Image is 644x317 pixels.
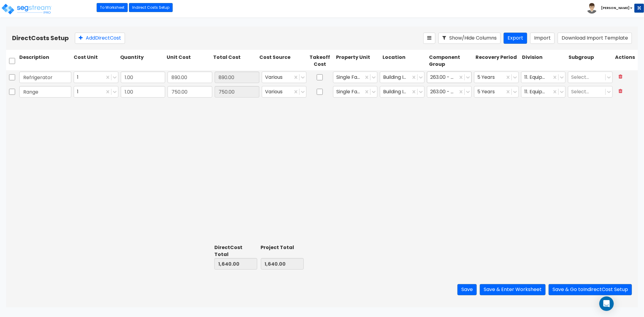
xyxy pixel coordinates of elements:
div: Cost Source [258,53,305,69]
div: 5 Years [474,86,519,98]
div: Unit Cost [165,53,212,69]
button: Export [504,33,527,44]
button: Save & Go toIndirectCost Setup [549,284,632,295]
a: Indirect Costs Setup [129,3,173,12]
button: Save [457,284,477,295]
div: 5 Years [474,72,519,83]
img: logo_pro_r.png [1,3,52,15]
div: Division [521,53,567,69]
div: Component Group [428,53,474,69]
div: Direct Cost Total [214,244,257,258]
div: 263.00 - KITCHEN EQUIPMENT [427,72,472,83]
button: Download Import Template [558,33,632,44]
div: 1 [74,72,118,83]
button: Delete Row [615,72,626,82]
div: Actions [614,53,638,69]
div: 1 [74,86,118,98]
div: Various [262,72,306,83]
div: Subgroup [567,53,614,69]
div: Various [262,86,306,98]
a: To Worksheet [97,3,128,12]
div: Open Intercom Messenger [599,296,614,311]
div: 11. Equipment [521,72,566,83]
button: Import [530,33,555,44]
button: Delete Row [615,86,626,97]
button: Reorder Items [423,33,435,44]
button: Save & Enter Worksheet [480,284,546,295]
img: avatar.png [587,3,597,14]
div: Recovery Period [474,53,521,69]
div: Building Interior [380,72,425,83]
div: 263.00 - KITCHEN EQUIPMENT [427,86,472,98]
b: Direct Costs Setup [12,34,69,42]
b: [PERSON_NAME] [601,6,630,10]
div: Single Family Residence [333,86,378,98]
div: Single Family Residence [333,72,378,83]
div: 11. Equipment [521,86,566,98]
div: Takeoff Cost [305,53,335,69]
button: AddDirectCost [75,33,125,44]
div: Location [381,53,428,69]
div: Quantity [119,53,165,69]
div: Property Unit [335,53,382,69]
div: Description [18,53,72,69]
button: Show/Hide Columns [438,33,501,44]
div: Project Total [261,244,304,251]
div: Total Cost [212,53,258,69]
div: Building Interior [380,86,425,98]
div: Cost Unit [72,53,119,69]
